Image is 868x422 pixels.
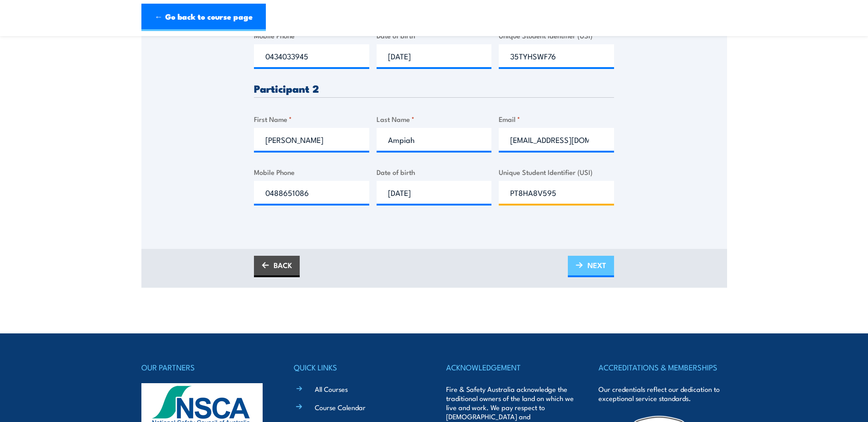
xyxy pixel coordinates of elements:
a: NEXT [568,256,614,277]
a: BACK [254,256,300,277]
label: Email [499,114,614,124]
h4: QUICK LINKS [294,361,422,374]
label: Mobile Phone [254,167,369,177]
a: All Courses [315,384,348,394]
label: Last Name [377,114,492,124]
h3: Participant 2 [254,83,614,94]
a: Course Calendar [315,402,366,412]
span: NEXT [588,253,606,277]
h4: ACKNOWLEDGEMENT [446,361,574,374]
label: Date of birth [377,167,492,177]
p: Our credentials reflect our dedication to exceptional service standards. [598,385,727,403]
h4: OUR PARTNERS [141,361,270,374]
label: Unique Student Identifier (USI) [499,167,614,177]
h4: ACCREDITATIONS & MEMBERSHIPS [598,361,727,374]
a: ← Go back to course page [141,4,266,31]
label: First Name [254,114,369,124]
